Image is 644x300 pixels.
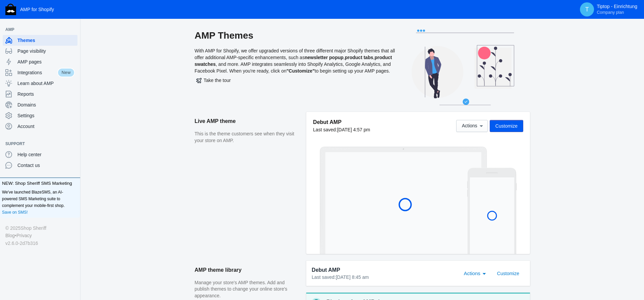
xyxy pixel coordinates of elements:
button: Customize [492,267,525,280]
h2: Live AMP theme [195,112,300,131]
span: Actions [462,123,477,129]
div: © 2025 [5,224,75,232]
h5: Debut AMP [313,119,370,126]
span: New [57,68,75,77]
a: Themes [3,35,77,46]
span: AMP pages [17,58,75,65]
span: Settings [17,112,75,119]
p: Manage your store's AMP themes. Add and publish themes to change your online store's appearance. [195,280,300,299]
img: Shop Sheriff Logo [5,4,16,15]
div: With AMP for Shopify, we offer upgraded versions of three different major Shopify themes that all... [195,30,396,112]
span: AMP [5,26,68,33]
a: Account [3,121,77,132]
div: Last saved: [313,126,370,133]
a: Save on SMS! [2,209,28,216]
b: "Customize" [286,68,315,74]
div: v2.6.0-2d7b316 [5,240,75,247]
span: Contact us [17,162,75,169]
a: Shop Sheriff [20,224,46,232]
span: Reports [17,91,75,97]
a: AMP pages [3,56,77,67]
span: T [584,6,590,13]
span: [DATE] 4:57 pm [337,127,370,132]
span: AMP for Shopify [20,7,54,12]
span: Customize [495,123,518,129]
img: Mobile frame [467,168,517,254]
span: Support [5,140,68,147]
a: Page visibility [3,46,77,56]
a: Learn about AMP [3,78,77,89]
span: Customize [497,271,519,276]
a: Customize [492,270,525,275]
span: Help center [17,151,75,158]
div: Last saved: [312,274,456,281]
a: Contact us [3,160,77,171]
img: Laptop frame [320,146,487,254]
a: Reports [3,89,77,99]
button: Actions [456,120,488,132]
span: [DATE] 8:45 am [336,274,369,280]
b: product swatches [195,55,392,67]
button: Take the tour [195,74,232,86]
a: Domains [3,99,77,110]
a: Blog [5,232,15,239]
a: Privacy [16,232,32,239]
h2: AMP Themes [195,30,396,42]
button: Customize [490,120,523,132]
span: Integrations [17,69,57,76]
a: Settings [3,110,77,121]
span: Themes [17,37,75,44]
b: newsletter popup [305,55,343,60]
span: Page visibility [17,48,75,54]
button: Add a sales channel [68,28,79,31]
a: IntegrationsNew [3,67,77,78]
b: product tabs [345,55,373,60]
span: Debut AMP [312,266,340,274]
button: Add a sales channel [68,142,79,145]
span: Company plan [597,10,624,15]
span: Account [17,123,75,130]
span: Take the tour [196,78,231,83]
div: • [5,232,75,239]
p: Tiptop - Einrichtung [597,4,637,15]
span: Domains [17,101,75,108]
h2: AMP theme library [195,261,300,280]
p: This is the theme customers see when they visit your store on AMP. [195,131,300,144]
span: Learn about AMP [17,80,75,87]
mat-select: Actions [464,269,489,277]
span: Actions [464,270,480,276]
